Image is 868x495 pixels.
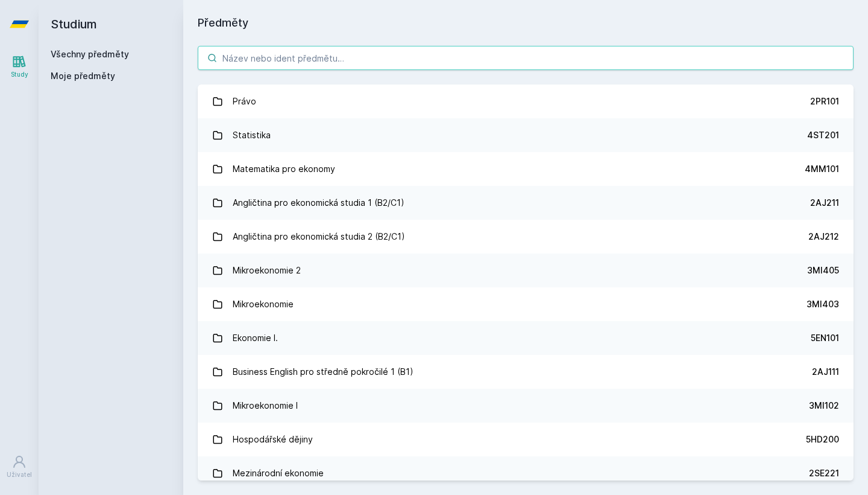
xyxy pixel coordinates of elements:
span: Moje předměty [51,70,115,82]
div: 2AJ211 [810,197,839,209]
div: Business English pro středně pokročilé 1 (B1) [233,360,414,384]
div: Mikroekonomie I [233,394,298,418]
div: 2AJ212 [808,231,839,243]
a: Angličtina pro ekonomická studia 2 (B2/C1) 2AJ212 [198,220,854,254]
a: Právo 2PR101 [198,85,854,118]
div: Statistika [233,123,271,147]
div: 4MM101 [805,163,839,175]
a: Statistika 4ST201 [198,118,854,152]
div: 3MI403 [807,298,839,310]
div: Mikroekonomie 2 [233,258,301,283]
a: Angličtina pro ekonomická studia 1 (B2/C1) 2AJ211 [198,186,854,220]
a: Study [2,48,36,85]
div: 5EN101 [811,332,839,344]
div: 5HD200 [806,433,839,445]
div: Uživatel [7,470,32,479]
div: 2SE221 [809,467,839,479]
a: Business English pro středně pokročilé 1 (B1) 2AJ111 [198,355,854,389]
div: Mezinárodní ekonomie [233,461,324,485]
a: Mezinárodní ekonomie 2SE221 [198,456,854,490]
a: Uživatel [2,449,36,485]
div: Mikroekonomie [233,292,294,316]
div: 2PR101 [810,95,839,107]
div: 4ST201 [807,129,839,141]
div: Matematika pro ekonomy [233,157,335,181]
a: Mikroekonomie I 3MI102 [198,389,854,423]
div: Hospodářské dějiny [233,427,313,452]
a: Ekonomie I. 5EN101 [198,321,854,355]
div: Ekonomie I. [233,326,278,350]
a: Všechny předměty [51,49,129,59]
div: Angličtina pro ekonomická studia 2 (B2/C1) [233,225,405,249]
div: Study [11,70,28,79]
a: Matematika pro ekonomy 4MM101 [198,152,854,186]
input: Název nebo ident předmětu… [198,46,854,70]
div: 2AJ111 [812,366,839,378]
div: Angličtina pro ekonomická studia 1 (B2/C1) [233,191,404,215]
a: Mikroekonomie 3MI403 [198,287,854,321]
h1: Předměty [198,14,854,31]
div: 3MI102 [809,400,839,412]
a: Hospodářské dějiny 5HD200 [198,423,854,456]
div: 3MI405 [807,264,839,276]
div: Právo [233,89,256,113]
a: Mikroekonomie 2 3MI405 [198,254,854,287]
